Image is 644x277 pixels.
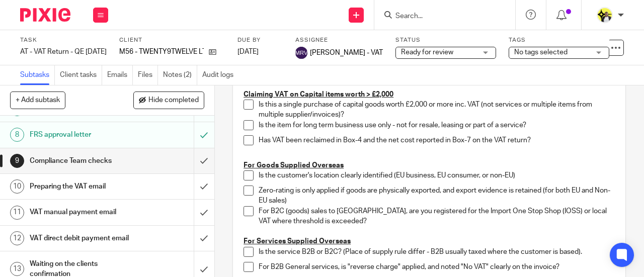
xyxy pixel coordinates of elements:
[20,36,107,44] label: Task
[202,65,238,85] a: Audit logs
[148,97,199,105] span: Hide completed
[119,36,225,44] label: Client
[295,47,307,59] img: svg%3E
[394,12,485,21] input: Search
[259,100,615,120] p: Is this a single purchase of capital goods worth £2,000 or more inc. VAT (not services or multipl...
[30,179,132,194] h1: Preparing the VAT email
[10,154,24,168] div: 9
[237,36,283,44] label: Due by
[401,49,453,56] span: Ready for review
[310,48,383,58] span: [PERSON_NAME] - VAT
[259,135,615,145] p: Has VAT been reclaimed in Box-4 and the net cost reported in Box-7 on the VAT return?
[119,47,204,57] p: M56 - TWENTY9TWELVE LTD.
[10,262,24,276] div: 13
[20,65,55,85] a: Subtasks
[30,127,132,142] h1: FRS approval letter
[133,91,204,109] button: Hide completed
[10,206,24,220] div: 11
[244,238,351,245] u: For Services Supplied Overseas
[10,91,65,109] button: + Add subtask
[295,36,383,44] label: Assignee
[138,65,158,85] a: Files
[163,65,197,85] a: Notes (2)
[30,231,132,246] h1: VAT direct debit payment email
[20,47,107,57] div: AT - VAT Return - QE [DATE]
[30,153,132,168] h1: Compliance Team checks
[20,8,70,22] img: Pixie
[597,7,613,23] img: Carine-Starbridge.jpg
[244,162,344,169] u: For Goods Supplied Overseas
[10,128,24,142] div: 8
[259,170,615,180] p: Is the customer's location clearly identified (EU business, EU consumer, or non-EU)
[20,47,107,57] div: AT - VAT Return - QE 31-08-2025
[30,205,132,220] h1: VAT manual payment email
[514,49,568,56] span: No tags selected
[395,36,496,44] label: Status
[60,65,102,85] a: Client tasks
[259,186,615,206] p: Zero-rating is only applied if goods are physically exported, and export evidence is retained (fo...
[259,247,615,257] p: Is the service B2B or B2C? (Place of supply rule differ - B2B usually taxed where the customer is...
[10,231,24,245] div: 12
[259,120,615,130] p: Is the item for long term business use only - not for resale, leasing or part of a service?
[107,65,133,85] a: Emails
[244,91,393,98] u: Claiming VAT on Capital items worth > £2,000
[259,262,615,272] p: For B2B General services, is "reverse charge" applied, and noted "No VAT" clearly on the invoice?
[259,206,615,227] p: For B2C (goods) sales to [GEOGRAPHIC_DATA], are you registered for the Import One Stop Shop (IOSS...
[10,179,24,194] div: 10
[509,36,609,44] label: Tags
[237,48,259,55] span: [DATE]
